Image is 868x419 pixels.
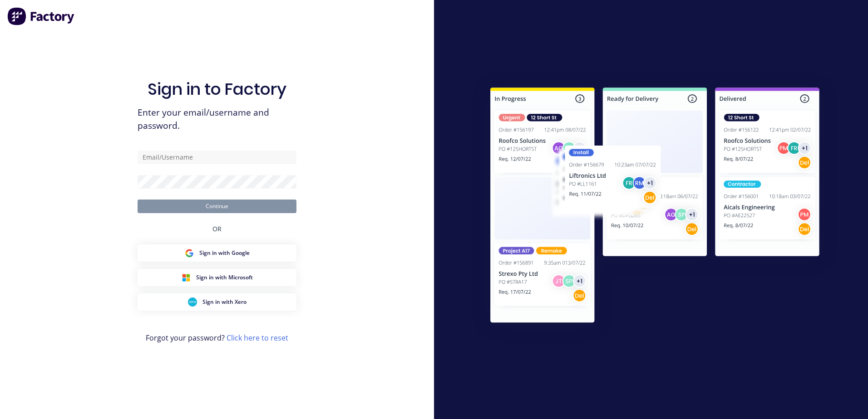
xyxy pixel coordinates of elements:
[146,332,288,343] span: Forgot your password?
[7,7,75,25] img: Factory
[212,213,222,244] div: OR
[138,151,296,164] input: Email/Username
[148,79,286,99] h1: Sign in to Factory
[185,248,194,258] img: Google Sign in
[138,293,296,311] button: Xero Sign inSign in with Xero
[188,297,197,307] img: Xero Sign in
[138,244,296,262] button: Google Sign inSign in with Google
[138,106,296,132] span: Enter your email/username and password.
[138,269,296,286] button: Microsoft Sign inSign in with Microsoft
[182,273,191,282] img: Microsoft Sign in
[196,273,253,282] span: Sign in with Microsoft
[202,298,247,306] span: Sign in with Xero
[138,200,296,213] button: Continue
[470,69,839,344] img: Sign in
[227,333,288,343] a: Click here to reset
[199,249,250,257] span: Sign in with Google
